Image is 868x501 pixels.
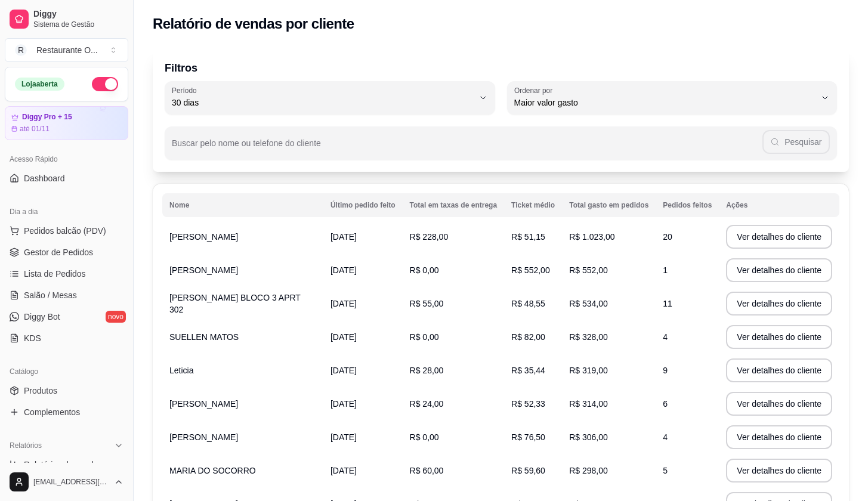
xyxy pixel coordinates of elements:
[165,81,495,115] button: Período30 dias
[569,466,608,475] span: R$ 298,00
[169,265,238,275] span: [PERSON_NAME]
[719,193,839,217] th: Ações
[511,232,545,242] span: R$ 51,15
[169,399,238,409] span: [PERSON_NAME]
[330,466,357,475] span: [DATE]
[5,362,128,381] div: Catálogo
[169,432,238,442] span: [PERSON_NAME]
[5,169,128,188] a: Dashboard
[511,466,545,475] span: R$ 59,60
[410,299,444,308] span: R$ 55,00
[24,459,103,471] span: Relatórios de vendas
[330,232,357,242] span: [DATE]
[663,265,668,275] span: 1
[330,399,357,409] span: [DATE]
[15,44,27,56] span: R
[656,193,719,217] th: Pedidos feitos
[24,268,86,280] span: Lista de Pedidos
[726,225,832,249] button: Ver detalhes do cliente
[172,85,200,95] label: Período
[562,193,656,217] th: Total gasto em pedidos
[92,77,118,91] button: Alterar Status
[511,399,545,409] span: R$ 52,33
[663,399,668,409] span: 6
[330,432,357,442] span: [DATE]
[5,221,128,240] button: Pedidos balcão (PDV)
[33,9,123,20] span: Diggy
[5,243,128,262] a: Gestor de Pedidos
[24,332,41,344] span: KDS
[726,325,832,349] button: Ver detalhes do cliente
[172,142,762,154] input: Buscar pelo nome ou telefone do cliente
[5,455,128,474] a: Relatórios de vendas
[726,459,832,483] button: Ver detalhes do cliente
[504,193,562,217] th: Ticket médio
[569,399,608,409] span: R$ 314,00
[514,85,557,95] label: Ordenar por
[663,466,668,475] span: 5
[330,332,357,342] span: [DATE]
[507,81,838,115] button: Ordenar porMaior valor gasto
[726,392,832,416] button: Ver detalhes do cliente
[169,466,256,475] span: MARIA DO SOCORRO
[169,232,238,242] span: [PERSON_NAME]
[511,265,550,275] span: R$ 552,00
[169,293,301,314] span: [PERSON_NAME] BLOCO 3 APRT 302
[5,307,128,326] a: Diggy Botnovo
[5,38,128,62] button: Select a team
[569,265,608,275] span: R$ 552,00
[24,385,57,397] span: Produtos
[33,20,123,29] span: Sistema de Gestão
[410,265,439,275] span: R$ 0,00
[330,366,357,375] span: [DATE]
[165,60,837,76] p: Filtros
[569,366,608,375] span: R$ 319,00
[569,332,608,342] span: R$ 328,00
[5,264,128,283] a: Lista de Pedidos
[5,286,128,305] a: Salão / Mesas
[330,265,357,275] span: [DATE]
[15,78,64,91] div: Loja aberta
[172,97,474,109] span: 30 dias
[5,381,128,400] a: Produtos
[514,97,816,109] span: Maior valor gasto
[403,193,505,217] th: Total em taxas de entrega
[153,14,354,33] h2: Relatório de vendas por cliente
[663,366,668,375] span: 9
[24,246,93,258] span: Gestor de Pedidos
[511,299,545,308] span: R$ 48,55
[5,106,128,140] a: Diggy Pro + 15até 01/11
[24,172,65,184] span: Dashboard
[323,193,403,217] th: Último pedido feito
[5,329,128,348] a: KDS
[726,425,832,449] button: Ver detalhes do cliente
[5,468,128,496] button: [EMAIL_ADDRESS][DOMAIN_NAME]
[511,432,545,442] span: R$ 76,50
[726,358,832,382] button: Ver detalhes do cliente
[33,477,109,487] span: [EMAIL_ADDRESS][DOMAIN_NAME]
[24,406,80,418] span: Complementos
[24,225,106,237] span: Pedidos balcão (PDV)
[511,332,545,342] span: R$ 82,00
[330,299,357,308] span: [DATE]
[20,124,50,134] article: até 01/11
[511,366,545,375] span: R$ 35,44
[410,232,449,242] span: R$ 228,00
[169,332,239,342] span: SUELLEN MATOS
[663,432,668,442] span: 4
[36,44,98,56] div: Restaurante O ...
[410,332,439,342] span: R$ 0,00
[24,311,60,323] span: Diggy Bot
[663,299,672,308] span: 11
[726,258,832,282] button: Ver detalhes do cliente
[410,466,444,475] span: R$ 60,00
[10,441,42,450] span: Relatórios
[726,292,832,316] button: Ver detalhes do cliente
[569,299,608,308] span: R$ 534,00
[410,399,444,409] span: R$ 24,00
[663,232,672,242] span: 20
[5,403,128,422] a: Complementos
[5,150,128,169] div: Acesso Rápido
[410,366,444,375] span: R$ 28,00
[569,432,608,442] span: R$ 306,00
